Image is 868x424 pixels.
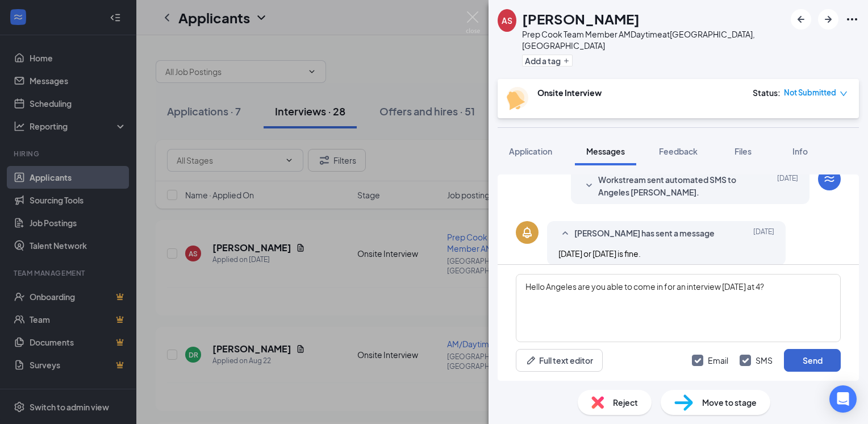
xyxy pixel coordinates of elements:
[537,88,602,98] b: Onsite Interview
[659,146,698,156] span: Feedback
[794,13,808,26] svg: ArrowLeftNew
[845,13,859,26] svg: Ellipses
[516,274,841,342] textarea: Hello Angeles are you able to come in for an interview [DATE] at 4?
[582,179,596,193] svg: SmallChevronDown
[818,9,838,30] button: ArrowRight
[753,227,774,240] span: [DATE]
[574,227,715,240] span: [PERSON_NAME] has sent a message
[791,9,811,30] button: ArrowLeftNew
[522,55,573,66] button: PlusAdd a tag
[753,87,781,98] div: Status :
[558,227,572,240] svg: SmallChevronUp
[516,349,603,372] button: Full text editorPen
[502,15,512,26] div: AS
[784,349,841,372] button: Send
[821,13,835,26] svg: ArrowRight
[784,87,836,98] span: Not Submitted
[777,173,798,198] span: [DATE]
[522,9,640,28] h1: [PERSON_NAME]
[598,173,747,198] span: Workstream sent automated SMS to Angeles [PERSON_NAME].
[792,146,808,156] span: Info
[702,396,757,409] span: Move to stage
[823,172,836,186] svg: WorkstreamLogo
[563,57,570,64] svg: Plus
[509,146,552,156] span: Application
[520,226,534,239] svg: Bell
[522,28,785,51] div: Prep Cook Team Member AMDaytime at [GEOGRAPHIC_DATA], [GEOGRAPHIC_DATA]
[735,146,752,156] span: Files
[829,385,857,413] div: Open Intercom Messenger
[840,90,848,98] span: down
[586,146,625,156] span: Messages
[613,396,638,409] span: Reject
[558,248,641,259] span: [DATE] or [DATE] is fine.
[525,355,537,366] svg: Pen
